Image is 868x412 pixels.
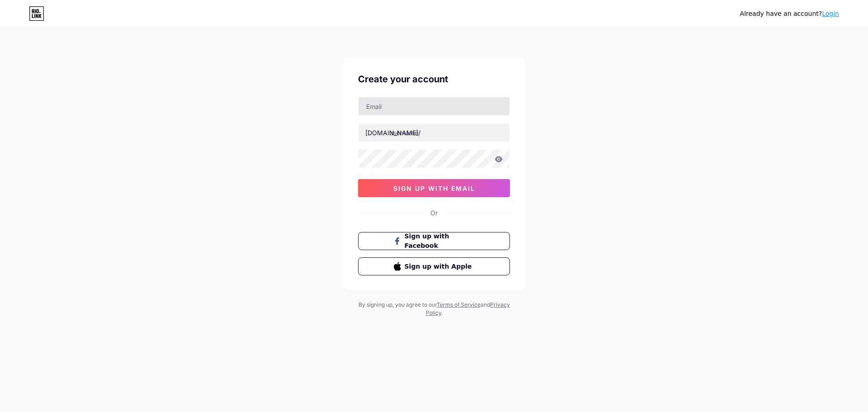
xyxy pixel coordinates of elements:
[358,72,510,86] div: Create your account
[358,257,510,275] button: Sign up with Apple
[393,185,475,192] span: sign up with email
[358,179,510,197] button: sign up with email
[359,123,509,142] input: username
[358,232,510,250] button: Sign up with Facebook
[437,301,481,308] a: Terms of Service
[365,128,420,137] div: [DOMAIN_NAME]/
[740,9,839,19] div: Already have an account?
[822,10,839,17] a: Login
[405,262,475,271] span: Sign up with Apple
[405,232,475,251] span: Sign up with Facebook
[430,208,438,218] div: Or
[359,97,509,115] input: Email
[357,301,511,317] div: By signing up, you agree to our and .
